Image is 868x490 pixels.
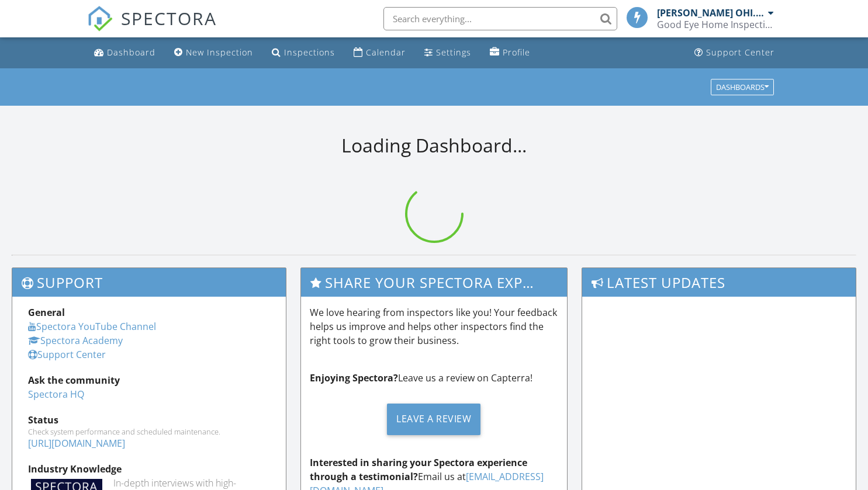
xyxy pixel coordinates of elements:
[28,373,270,387] div: Ask the community
[12,268,286,297] h3: Support
[420,42,476,64] a: Settings
[310,456,527,483] strong: Interested in sharing your Spectora experience through a testimonial?
[310,305,559,347] p: We love hearing from inspectors like you! Your feedback helps us improve and helps other inspecto...
[28,462,270,476] div: Industry Knowledge
[310,394,559,444] a: Leave a Review
[28,437,125,450] a: [URL][DOMAIN_NAME]
[87,6,113,32] img: The Best Home Inspection Software - Spectora
[28,320,156,333] a: Spectora YouTube Channel
[366,47,406,58] div: Calendar
[28,348,106,361] a: Support Center
[28,306,65,319] strong: General
[436,47,471,58] div: Settings
[28,388,84,401] a: Spectora HQ
[301,268,568,297] h3: Share Your Spectora Experience
[485,42,535,64] a: Profile
[28,413,270,427] div: Status
[503,47,530,58] div: Profile
[107,47,155,58] div: Dashboard
[186,47,253,58] div: New Inspection
[284,47,335,58] div: Inspections
[89,42,160,64] a: Dashboard
[711,79,774,95] button: Dashboards
[121,6,217,30] span: SPECTORA
[87,16,217,40] a: SPECTORA
[582,268,856,297] h3: Latest Updates
[657,19,774,30] div: Good Eye Home Inspections, Sewer Scopes & Mold Testing
[657,7,765,19] div: [PERSON_NAME] OHI.2021005821
[28,427,270,436] div: Check system performance and scheduled maintenance.
[349,42,410,64] a: Calendar
[387,404,480,435] div: Leave a Review
[716,83,769,91] div: Dashboards
[28,334,123,347] a: Spectora Academy
[706,47,774,58] div: Support Center
[170,42,258,64] a: New Inspection
[310,371,559,385] p: Leave us a review on Capterra!
[267,42,340,64] a: Inspections
[383,7,617,30] input: Search everything...
[310,371,398,384] strong: Enjoying Spectora?
[690,42,779,64] a: Support Center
